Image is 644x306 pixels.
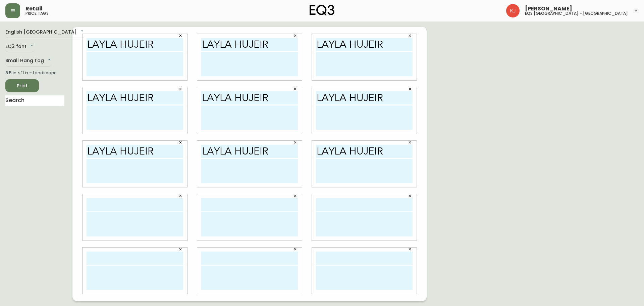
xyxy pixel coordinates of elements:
[506,4,520,17] img: 24a625d34e264d2520941288c4a55f8e
[525,6,572,11] span: [PERSON_NAME]
[25,6,43,11] span: Retail
[5,55,52,67] div: Small Hang Tag
[11,82,34,90] span: Print
[5,41,35,52] div: EQ3 font
[25,11,49,15] h5: price tags
[5,70,64,76] div: 8.5 in × 11 in – Landscape
[5,95,64,106] input: Search
[525,11,628,15] h5: eq3 [GEOGRAPHIC_DATA] - [GEOGRAPHIC_DATA]
[310,5,334,15] img: logo
[5,27,85,38] div: English [GEOGRAPHIC_DATA]
[5,79,39,92] button: Print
